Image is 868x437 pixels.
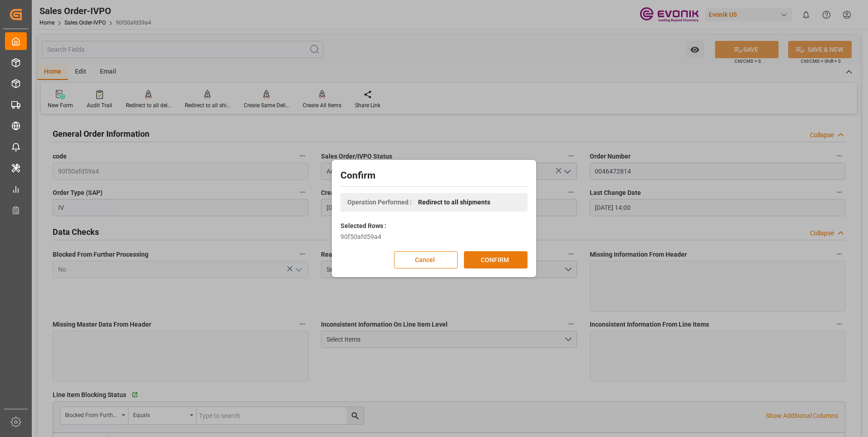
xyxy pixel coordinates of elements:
span: Operation Performed : [347,198,412,207]
div: 90f50afd59a4 [340,232,528,242]
span: Redirect to all shipments [418,198,490,207]
button: Cancel [394,251,458,268]
h2: Confirm [340,169,528,183]
label: Selected Rows : [340,221,386,231]
button: CONFIRM [464,251,528,268]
